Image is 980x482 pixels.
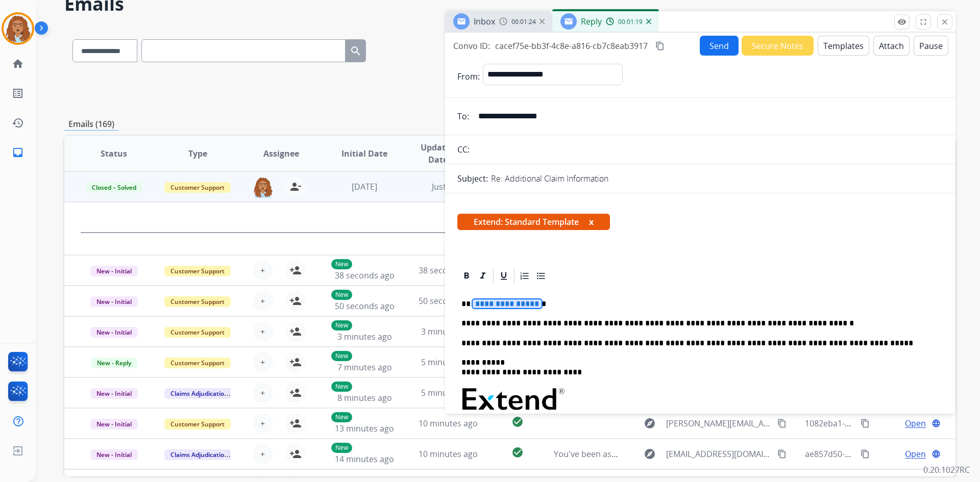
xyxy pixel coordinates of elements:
[289,295,302,307] mat-icon: person_add
[12,146,24,159] mat-icon: inbox
[164,419,231,429] span: Customer Support
[289,181,302,193] mat-icon: person_remove
[496,268,511,284] div: Underline
[64,118,118,131] p: Emails (169)
[253,291,273,311] button: +
[331,290,352,300] p: New
[90,327,138,338] span: New - Initial
[644,448,656,460] mat-icon: explore
[335,453,394,465] span: 14 minutes ago
[164,296,231,307] span: Customer Support
[289,264,302,276] mat-icon: person_add
[932,449,941,459] mat-icon: language
[666,417,771,429] span: [PERSON_NAME][EMAIL_ADDRESS][DOMAIN_NAME]
[777,449,787,459] mat-icon: content_copy
[940,17,949,27] mat-icon: close
[453,40,490,52] p: Convo ID:
[253,176,273,198] img: agent-avatar
[341,147,387,160] span: Initial Date
[932,419,941,428] mat-icon: language
[457,214,610,230] span: Extend: Standard Template
[331,382,352,392] p: New
[421,387,476,398] span: 5 minutes ago
[260,264,265,276] span: +
[253,321,273,342] button: +
[188,147,207,160] span: Type
[700,36,739,56] button: Send
[12,117,24,129] mat-icon: history
[337,392,392,403] span: 8 minutes ago
[253,260,273,281] button: +
[289,448,302,460] mat-icon: person_add
[260,325,265,338] span: +
[331,412,352,422] p: New
[873,36,910,56] button: Attach
[164,449,234,460] span: Claims Adjudication
[335,270,395,281] span: 38 seconds ago
[861,449,870,459] mat-icon: content_copy
[618,18,643,26] span: 00:01:19
[91,358,137,368] span: New - Reply
[805,448,960,460] span: ae857d50-cb4d-4f79-9c2b-3eb38f046443
[554,448,871,460] span: You've been assigned a new service order: 166f8635-4fb4-4bde-88fd-43cee8bc200a
[419,295,478,307] span: 50 seconds ago
[331,320,352,331] p: New
[589,216,594,228] button: x
[331,443,352,453] p: New
[905,448,926,460] span: Open
[263,147,299,160] span: Assignee
[861,419,870,428] mat-icon: content_copy
[421,357,476,368] span: 5 minutes ago
[260,417,265,429] span: +
[90,266,138,276] span: New - Initial
[419,265,478,276] span: 38 seconds ago
[475,268,491,284] div: Italic
[164,327,231,338] span: Customer Support
[260,356,265,368] span: +
[12,58,24,70] mat-icon: home
[289,417,302,429] mat-icon: person_add
[331,259,352,269] p: New
[289,325,302,338] mat-icon: person_add
[644,417,656,429] mat-icon: explore
[533,268,549,284] div: Bullet List
[655,41,665,50] mat-icon: content_copy
[260,387,265,399] span: +
[818,36,869,56] button: Templates
[86,182,142,193] span: Closed – Solved
[335,423,394,434] span: 13 minutes ago
[253,352,273,372] button: +
[164,388,234,399] span: Claims Adjudication
[289,387,302,399] mat-icon: person_add
[352,181,377,192] span: [DATE]
[164,358,231,368] span: Customer Support
[517,268,532,284] div: Ordered List
[90,296,138,307] span: New - Initial
[432,181,464,192] span: Just now
[260,295,265,307] span: +
[260,448,265,460] span: +
[457,143,470,156] p: CC:
[511,416,524,428] mat-icon: check_circle
[919,17,928,27] mat-icon: fullscreen
[897,17,906,27] mat-icon: remove_red_eye
[421,326,476,337] span: 3 minutes ago
[457,70,480,83] p: From:
[511,18,536,26] span: 00:01:24
[581,16,602,27] span: Reply
[331,351,352,361] p: New
[90,419,138,429] span: New - Initial
[289,356,302,368] mat-icon: person_add
[742,36,814,56] button: Secure Notes
[90,449,138,460] span: New - Initial
[90,388,138,399] span: New - Initial
[337,362,392,373] span: 7 minutes ago
[491,172,608,185] p: Re: Additional Claim Information
[777,419,787,428] mat-icon: content_copy
[419,418,478,429] span: 10 minutes ago
[253,444,273,464] button: +
[253,413,273,434] button: +
[253,383,273,403] button: +
[666,448,771,460] span: [EMAIL_ADDRESS][DOMAIN_NAME]
[335,300,395,312] span: 50 seconds ago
